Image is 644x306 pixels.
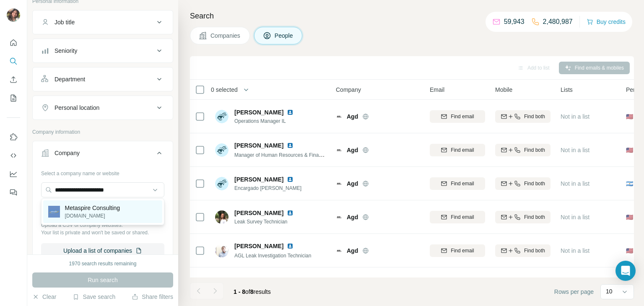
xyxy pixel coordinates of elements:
span: [PERSON_NAME] [234,276,283,284]
div: Department [55,75,85,83]
span: 8 [250,288,254,295]
span: 🇦🇷 [626,179,633,188]
p: Your list is private and won't be saved or shared. [41,229,164,236]
span: Not in a list [561,147,589,153]
button: Personal location [33,98,173,118]
button: Find email [430,244,485,257]
img: Avatar [7,8,20,22]
span: Not in a list [561,113,589,120]
p: 2,480,987 [543,17,573,27]
div: Select a company name or website [41,166,164,177]
button: Share filters [132,293,173,301]
span: Companies [210,31,241,40]
img: LinkedIn logo [287,210,293,216]
img: Logo of Agd [336,214,343,220]
span: Agd [347,179,358,188]
span: Find both [524,247,545,254]
h4: Search [190,10,634,22]
button: Quick start [7,35,20,50]
span: Lists [561,86,573,94]
span: Agd [347,246,358,255]
div: Personal location [55,104,99,112]
img: Avatar [215,110,229,123]
span: Find both [524,146,545,154]
img: LinkedIn logo [287,176,293,183]
button: Find email [430,144,485,156]
span: Find email [451,247,474,254]
p: 59,943 [504,17,525,27]
button: Find both [495,211,551,223]
img: LinkedIn logo [287,243,293,249]
div: Seniority [55,47,77,55]
div: Open Intercom Messenger [615,261,636,281]
span: Find email [451,180,474,187]
img: Avatar [215,244,229,257]
span: Agd [347,112,358,121]
img: Logo of Agd [336,247,343,254]
img: Logo of Agd [336,147,343,153]
span: People [275,31,294,40]
span: of [245,288,250,295]
button: Save search [73,293,115,301]
img: Avatar [215,277,229,291]
img: LinkedIn logo [287,277,293,283]
span: Not in a list [561,214,589,220]
button: Clear [32,293,56,301]
span: 1 - 8 [234,288,245,295]
button: Dashboard [7,166,20,182]
span: [PERSON_NAME] [234,209,283,217]
span: AGL Leak Investigation Technician [234,253,311,259]
span: [PERSON_NAME] [234,242,283,250]
button: Find both [495,144,551,156]
span: Find email [451,113,474,120]
span: results [234,288,271,295]
span: 🇺🇸 [626,112,633,121]
img: LinkedIn logo [287,142,293,149]
p: Company information [32,128,173,136]
span: Find email [451,213,474,221]
button: My lists [7,91,20,106]
button: Find both [495,244,551,257]
span: Find both [524,213,545,221]
span: Find both [524,113,545,120]
span: Email [430,86,444,94]
span: Agd [347,213,358,221]
span: Encargado [PERSON_NAME] [234,184,304,192]
p: 10 [606,287,613,296]
span: Not in a list [561,180,589,187]
img: LinkedIn logo [287,109,293,116]
span: [PERSON_NAME] [234,108,283,117]
button: Find both [495,110,551,123]
button: Department [33,69,173,89]
span: 🇺🇸 [626,246,633,255]
img: Logo of Agd [336,180,343,187]
span: Agd [347,146,358,154]
span: Mobile [495,86,512,94]
button: Find email [430,110,485,123]
img: Avatar [215,143,229,157]
button: Enrich CSV [7,72,20,87]
button: Feedback [7,185,20,200]
p: Upload a CSV of company websites. [41,221,164,229]
img: Metaspire Consulting [48,206,60,218]
button: Find email [430,177,485,190]
span: 🇺🇸 [626,146,633,154]
span: [PERSON_NAME] [234,141,283,150]
button: Find email [430,211,485,223]
span: Rows per page [554,288,594,296]
button: Search [7,54,20,69]
button: Find both [495,177,551,190]
span: [PERSON_NAME] [234,175,283,184]
button: Job title [33,12,173,32]
button: Upload a list of companies [41,243,164,258]
span: Find email [451,146,474,154]
img: Avatar [215,210,229,224]
img: Avatar [215,177,229,190]
span: Operations Manager IL [234,117,304,125]
div: Job title [55,18,75,26]
span: Manager of Human Resources & Finance [234,151,327,158]
p: Metaspire Consulting [65,204,120,212]
button: Company [33,143,173,166]
button: Use Surfe API [7,148,20,163]
button: Buy credits [587,16,626,28]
